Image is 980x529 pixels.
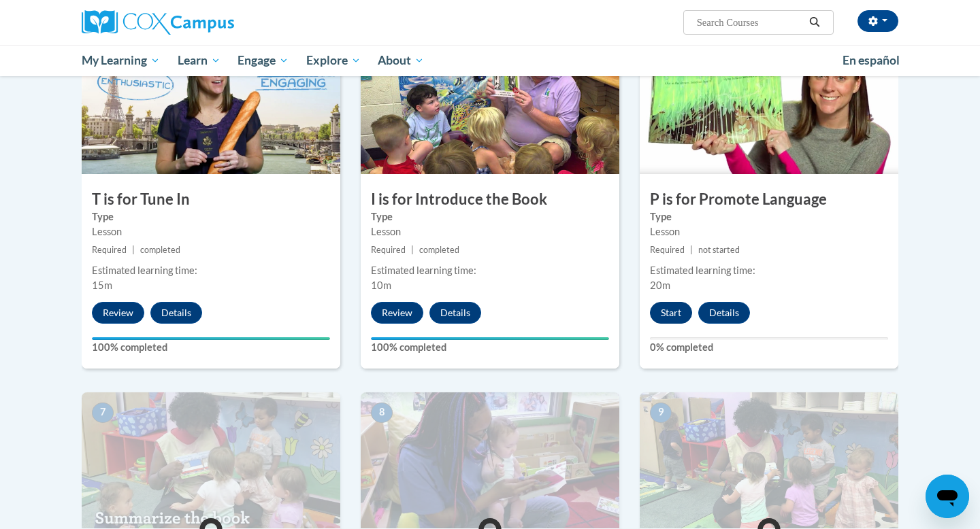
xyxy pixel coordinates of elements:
[698,302,750,324] button: Details
[82,392,340,528] img: Course Image
[92,209,330,224] label: Type
[150,302,202,324] button: Details
[378,52,424,69] span: About
[229,45,297,76] a: Engage
[650,209,888,224] label: Type
[92,302,144,324] button: Review
[82,38,340,174] img: Course Image
[371,403,393,423] span: 8
[92,224,330,239] div: Lesson
[650,245,685,255] span: Required
[371,279,391,291] span: 10m
[140,245,180,255] span: completed
[834,46,909,75] a: En español
[371,263,609,278] div: Estimated learning time:
[371,340,609,355] label: 100% completed
[92,245,127,255] span: Required
[926,475,969,518] iframe: Button to launch messaging window
[843,53,900,67] span: En español
[370,45,434,76] a: About
[371,302,423,324] button: Review
[361,189,619,210] h3: I is for Introduce the Book
[82,10,340,35] a: Cox Campus
[361,38,619,174] img: Course Image
[73,45,169,76] a: My Learning
[92,403,114,423] span: 7
[61,45,919,76] div: Main menu
[238,52,289,69] span: Engage
[297,45,370,76] a: Explore
[650,263,888,278] div: Estimated learning time:
[132,245,135,255] span: |
[82,10,234,35] img: Cox Campus
[371,245,406,255] span: Required
[650,224,888,239] div: Lesson
[698,245,740,255] span: not started
[371,224,609,239] div: Lesson
[690,245,693,255] span: |
[92,340,330,355] label: 100% completed
[306,52,361,69] span: Explore
[429,302,481,324] button: Details
[361,392,619,528] img: Course Image
[92,263,330,278] div: Estimated learning time:
[650,340,888,355] label: 0% completed
[650,279,670,291] span: 20m
[411,245,414,255] span: |
[650,403,672,423] span: 9
[419,245,459,255] span: completed
[857,10,898,32] button: Account Settings
[640,38,898,174] img: Course Image
[82,52,160,69] span: My Learning
[371,209,609,224] label: Type
[371,337,609,340] div: Your progress
[640,189,898,210] h3: P is for Promote Language
[169,45,229,76] a: Learn
[92,279,112,291] span: 15m
[804,14,825,31] button: Search
[696,14,804,31] input: Search Courses
[178,52,220,69] span: Learn
[650,302,692,324] button: Start
[92,337,330,340] div: Your progress
[82,189,340,210] h3: T is for Tune In
[640,392,898,528] img: Course Image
